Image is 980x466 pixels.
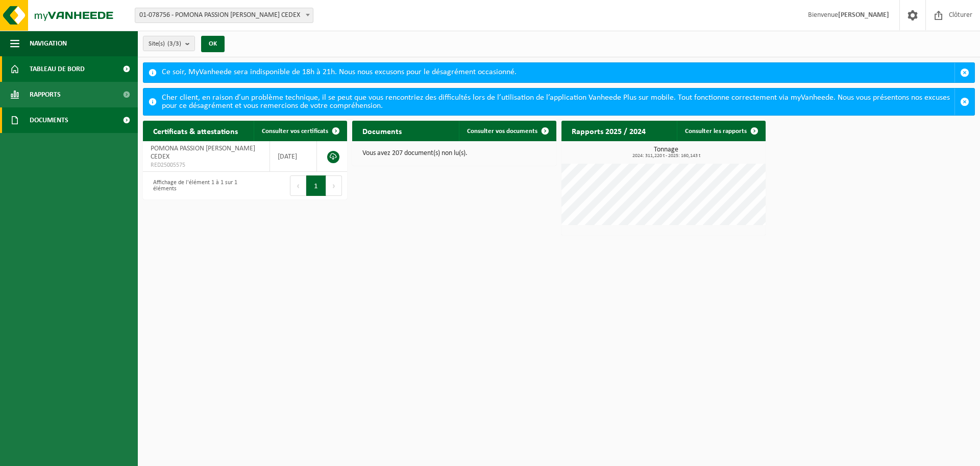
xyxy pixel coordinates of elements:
div: Affichage de l'élément 1 à 1 sur 1 éléments [148,174,240,197]
button: Next [326,175,342,196]
span: Documents [30,107,68,133]
span: Navigation [30,31,67,56]
button: 1 [306,175,326,196]
div: Ce soir, MyVanheede sera indisponible de 18h à 21h. Nous nous excusons pour le désagrément occasi... [162,63,954,82]
h2: Documents [352,121,412,141]
span: 01-078756 - POMONA PASSION FROID - LOMME CEDEX [135,8,313,23]
span: 01-078756 - POMONA PASSION FROID - LOMME CEDEX [135,8,313,23]
h2: Rapports 2025 / 2024 [561,121,656,141]
a: Consulter vos certificats [254,121,346,141]
strong: [PERSON_NAME] [838,11,889,19]
h2: Certificats & attestations [143,121,248,141]
button: Site(s)(3/3) [143,36,195,51]
a: Consulter vos documents [459,121,555,141]
span: Tableau de bord [30,56,85,82]
span: RED25005575 [151,161,262,169]
p: Vous avez 207 document(s) non lu(s). [362,150,546,157]
h3: Tonnage [567,146,766,159]
button: OK [201,36,225,52]
span: Rapports [30,82,61,107]
button: Previous [290,175,306,196]
count: (3/3) [167,40,181,47]
td: [DATE] [270,141,317,172]
div: Cher client, en raison d’un problème technique, il se peut que vous rencontriez des difficultés l... [162,88,954,115]
span: 2024: 311,220 t - 2025: 160,143 t [567,153,766,159]
a: Consulter les rapports [677,121,765,141]
span: Site(s) [149,36,181,52]
span: POMONA PASSION [PERSON_NAME] CEDEX [151,145,255,161]
span: Consulter vos documents [467,128,537,135]
span: Consulter vos certificats [262,128,328,135]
